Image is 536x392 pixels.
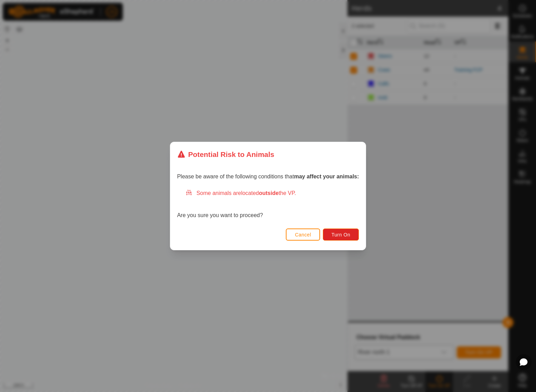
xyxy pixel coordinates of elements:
span: Turn On [331,232,350,237]
div: Some animals are [185,189,359,197]
div: Potential Risk to Animals [177,149,274,160]
span: Cancel [295,232,311,237]
div: Are you sure you want to proceed? [177,189,359,220]
button: Turn On [323,228,359,241]
span: Please be aware of the following conditions that [177,174,359,179]
span: located the VP. [241,190,296,196]
strong: may affect your animals: [294,174,359,179]
strong: outside [259,190,279,196]
button: Cancel [286,228,320,241]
